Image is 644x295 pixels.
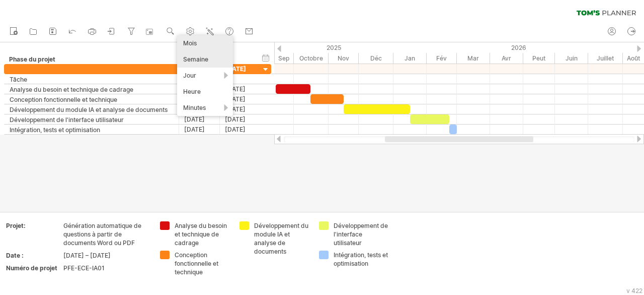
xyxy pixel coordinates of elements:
[294,53,329,64] div: Octobre 2025
[183,72,196,79] font: Jour
[184,126,205,133] font: [DATE]
[334,222,388,247] font: Développement de l'interface utilisateur
[10,96,117,103] font: Conception fonctionnelle et technique
[183,104,206,111] font: Minutes
[502,54,511,62] font: Avr
[627,54,640,62] font: Août
[436,54,447,62] font: Fév
[183,88,201,95] font: Heure
[225,115,246,123] font: [DATE]
[10,76,27,83] font: Tâche
[183,55,208,63] font: Semaine
[555,53,588,64] div: Juin 2026
[393,53,427,64] div: Janvier 2026
[10,106,168,113] font: Développement du module IA et analyse de documents
[225,126,246,133] font: [DATE]
[184,115,205,123] font: [DATE]
[405,54,415,62] font: Jan
[359,53,393,64] div: Décembre 2025
[261,53,294,64] div: Septembre 2025
[183,39,197,47] font: Mois
[490,53,523,64] div: Avril 2026
[10,86,133,93] font: Analyse du besoin et technique de cadrage
[299,54,323,62] font: Octobre
[427,53,457,64] div: Février 2026
[467,54,479,62] font: Mar
[175,251,218,276] font: Conception fonctionnelle et technique
[10,126,100,134] font: Intégration, tests et optimisation
[588,53,623,64] div: Juillet 2026
[329,53,359,64] div: Novembre 2025
[175,222,227,247] font: Analyse du besoin et technique de cadrage
[9,55,55,63] font: Phase du projet
[6,252,24,259] font: Date :
[597,54,614,62] font: Juillet
[370,54,382,62] font: Déc
[457,53,490,64] div: Mars 2026
[626,287,642,294] font: v 422
[254,222,308,255] font: Développement du module IA et analyse de documents
[10,116,124,124] font: Développement de l'interface utilisateur
[63,222,141,247] font: Génération automatique de questions à partir de documents Word ou PDF
[566,54,578,62] font: Juin
[6,222,26,229] font: Projet:
[338,54,349,62] font: Nov
[532,54,545,62] font: Peut
[511,44,526,51] font: 2026
[63,252,111,259] font: [DATE] – [DATE]
[63,264,105,272] font: PFE-ECE-IA01
[334,251,388,267] font: Intégration, tests et optimisation
[523,53,555,64] div: Mai 2026
[278,54,289,62] font: Sep
[6,264,57,272] font: Numéro de projet
[327,44,341,51] font: 2025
